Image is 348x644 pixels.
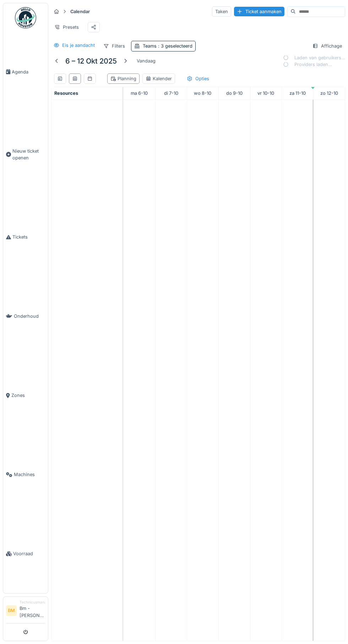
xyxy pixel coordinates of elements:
[129,88,149,98] a: 6 oktober 2025
[15,7,36,28] img: Badge_color-CXgf-gQk.svg
[319,88,340,98] a: 12 oktober 2025
[110,75,136,82] div: Planning
[3,197,48,277] a: Tickets
[100,41,128,51] div: Filters
[162,88,180,98] a: 7 oktober 2025
[65,57,117,65] h5: 6 – 12 okt 2025
[20,600,45,622] li: Bm - [PERSON_NAME]
[3,514,48,593] a: Voorraad
[12,148,45,161] span: Nieuw ticket openen
[288,88,308,98] a: 11 oktober 2025
[212,6,231,17] div: Taken
[14,471,45,478] span: Machines
[54,91,78,96] span: Resources
[3,356,48,435] a: Zones
[51,22,82,32] div: Presets
[184,73,212,84] div: Opties
[3,435,48,514] a: Machines
[62,42,95,49] div: Eis je aandacht
[283,61,345,68] div: Providers laden…
[146,75,172,82] div: Kalender
[192,88,213,98] a: 8 oktober 2025
[13,550,45,557] span: Voorraad
[6,600,45,623] a: BM TechnicusmanagerBm - [PERSON_NAME]
[256,88,276,98] a: 10 oktober 2025
[20,600,45,605] div: Technicusmanager
[14,313,45,320] span: Onderhoud
[3,32,48,111] a: Agenda
[12,69,45,75] span: Agenda
[283,54,345,61] div: Laden van gebruikers…
[134,56,158,66] div: Vandaag
[309,41,345,51] div: Affichage
[234,7,284,16] div: Ticket aanmaken
[12,234,45,240] span: Tickets
[3,111,48,197] a: Nieuw ticket openen
[11,392,45,399] span: Zones
[3,277,48,356] a: Onderhoud
[6,605,17,616] li: BM
[143,43,192,49] div: Teams
[67,8,93,15] strong: Calendar
[224,88,244,98] a: 9 oktober 2025
[157,43,192,49] span: : 3 geselecteerd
